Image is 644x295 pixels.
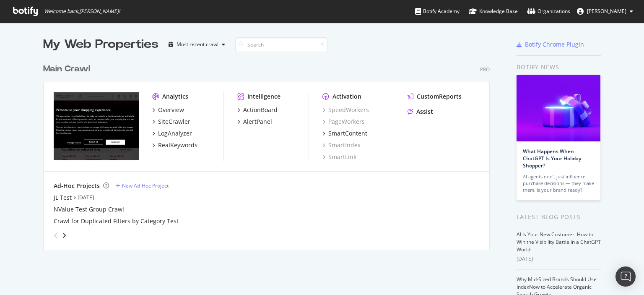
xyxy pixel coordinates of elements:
a: Main Crawl [43,63,93,75]
a: Botify Chrome Plugin [517,40,584,49]
a: ActionBoard [237,106,278,114]
a: New Ad-Hoc Project [116,182,169,189]
a: AlertPanel [237,117,272,126]
div: Botify Academy [415,7,460,16]
div: My Web Properties [43,36,158,53]
div: Main Crawl [43,63,90,75]
div: Intelligence [247,92,280,101]
div: [DATE] [517,255,601,263]
a: SmartLink [322,153,356,161]
a: PageWorkers [322,117,365,126]
a: NValue Test Group Crawl [54,205,124,214]
input: Search [235,37,327,52]
div: Overview [158,106,184,114]
div: ActionBoard [243,106,278,114]
div: New Ad-Hoc Project [122,182,169,189]
div: Botify news [517,63,601,72]
a: [DATE] [78,194,94,201]
a: AI Is Your New Customer: How to Win the Visibility Battle in a ChatGPT World [517,231,601,253]
a: LogAnalyzer [152,129,192,138]
a: What Happens When ChatGPT Is Your Holiday Shopper? [523,148,581,169]
div: Organizations [527,7,570,16]
div: Pro [480,66,490,73]
div: SiteCrawler [158,117,190,126]
div: SmartContent [328,129,367,138]
div: Assist [416,107,433,116]
a: SmartContent [322,129,367,138]
span: Christine Ullmann [587,8,626,15]
div: Analytics [162,92,188,101]
span: Welcome back, [PERSON_NAME] ! [44,8,120,15]
div: Open Intercom Messenger [615,266,636,287]
div: angle-left [50,229,61,242]
a: Overview [152,106,184,114]
div: RealKeywords [158,141,197,149]
div: Most recent crawl [177,42,218,47]
a: SiteCrawler [152,117,190,126]
button: Most recent crawl [165,38,229,51]
div: Latest Blog Posts [517,212,601,222]
button: [PERSON_NAME] [570,5,640,18]
img: johnlewis.com [54,92,139,160]
a: Crawl for Duplicated Filters by Category Test [54,217,179,225]
a: CustomReports [408,92,462,101]
a: SpeedWorkers [322,106,369,114]
a: Assist [408,107,433,116]
img: What Happens When ChatGPT Is Your Holiday Shopper? [517,75,600,141]
div: angle-right [61,231,67,240]
a: RealKeywords [152,141,197,149]
div: Knowledge Base [469,7,518,16]
a: JL Test [54,193,72,202]
div: grid [43,53,496,250]
div: LogAnalyzer [158,129,192,138]
div: Ad-Hoc Projects [54,182,100,190]
a: SmartIndex [322,141,361,149]
div: AlertPanel [243,117,272,126]
div: CustomReports [417,92,462,101]
div: Activation [332,92,361,101]
div: Botify Chrome Plugin [525,40,584,49]
div: AI agents don’t just influence purchase decisions — they make them. Is your brand ready? [523,173,594,193]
